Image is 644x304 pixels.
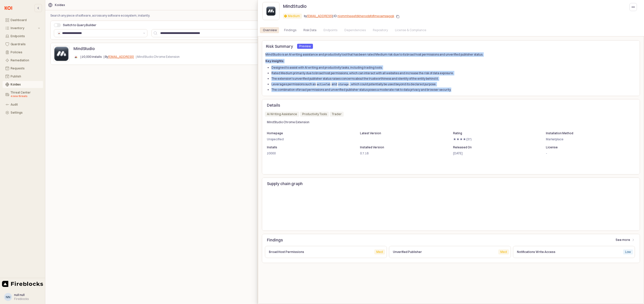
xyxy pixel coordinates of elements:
p: Findings [267,237,573,243]
p: See more [616,238,630,242]
p: Released On [453,145,533,150]
div: Med [376,249,383,254]
div: Overview [260,27,280,33]
p: Rating [453,131,533,136]
div: License & Compliance [392,27,429,33]
div: Trader [332,112,342,117]
strong: Key insights: [265,59,284,63]
div: Ai Writing Assistance [267,112,297,117]
p: - [546,151,626,156]
p: 20000 [267,151,347,156]
li: Rated Medium primarily due to broad host permissions, which can interact with all websites and in... [271,71,636,75]
div: Risk Data [300,27,319,33]
p: Marketplace [546,137,626,142]
li: Leverages permissions such as and , which could potentially be used beyond its declared purpose. [271,82,636,86]
li: The extension's unverified publisher status raises concerns about the trustworthiness and identit... [271,76,636,81]
div: Repository [373,27,388,33]
p: Installed Version [360,145,440,150]
div: Overview [263,27,277,33]
code: activeTab [316,82,332,86]
p: ★★★★(37) [453,137,533,142]
p: Installation Method [546,131,626,136]
div: Endpoints [324,27,337,33]
code: storage [337,82,350,86]
p: Details [267,102,635,108]
button: See more [613,236,637,244]
div: Medium [288,14,300,19]
div: Low [625,249,631,254]
div: Endpoints [320,27,340,33]
p: Supply chain graph [267,181,635,187]
div: Med [500,249,507,254]
p: MindStudio [283,3,307,10]
div: License & Compliance [395,27,426,33]
li: The combination of broad permissions and unverified publisher status poses a moderate risk to dat... [271,88,636,92]
p: MindStudio is an AI writing assistance and productivity tool that has been rated Medium risk due ... [265,52,636,57]
p: Latest Version [360,131,440,136]
div: Preview [299,44,311,49]
p: Broad Host Permissions [269,250,370,254]
div: Findings [284,27,296,33]
div: Risk Data [303,27,316,33]
p: License [546,145,626,150]
p: Homepage [267,131,347,136]
li: Designed to assist with AI writing and productivity tasks, including trading tools. [271,65,636,70]
p: Unverified Publisher [393,250,494,254]
div: Findings [281,27,299,33]
div: Dependencies [344,27,366,33]
div: Dependencies [341,27,369,33]
div: Repository [370,27,391,33]
div: Productivity Tools [302,112,327,117]
a: njommheeefdkhenodpfoflmeoampaggk [338,14,394,18]
p: 0.7.16 [360,151,440,156]
p: [DATE] [453,151,533,156]
p: Risk Summary [266,43,293,49]
p: Installs [267,145,347,150]
p: by | ID: [304,14,394,18]
iframe: SupplyChainGraph [267,191,635,227]
p: Notifications Write Access [517,250,619,254]
p: MindStudio Chrome Extension [267,120,604,124]
a: [EMAIL_ADDRESS] [307,14,333,18]
p: Unspecified [267,137,347,142]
